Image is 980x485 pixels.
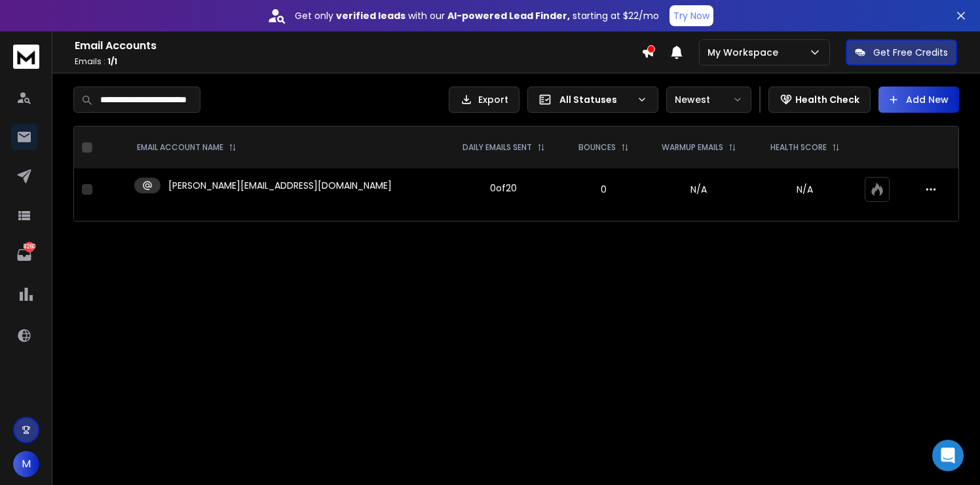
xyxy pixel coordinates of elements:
p: WARMUP EMAILS [662,142,723,153]
p: All Statuses [559,93,631,106]
button: M [13,451,39,477]
p: Emails : [75,56,641,67]
h1: Email Accounts [75,38,641,54]
p: Get Free Credits [873,46,948,59]
p: Health Check [795,93,859,106]
p: HEALTH SCORE [770,142,827,153]
p: 0 [571,183,636,196]
td: N/A [644,168,753,210]
p: Try Now [673,9,709,22]
p: N/A [761,183,849,196]
strong: verified leads [336,9,405,22]
span: 1 / 1 [107,56,117,67]
p: 8260 [24,242,35,252]
button: Add New [878,87,959,113]
div: 0 of 20 [490,182,517,195]
p: My Workspace [707,46,783,59]
button: Get Free Credits [846,39,957,66]
img: logo [13,45,39,69]
button: Health Check [768,87,871,113]
button: Try Now [669,5,713,26]
strong: AI-powered Lead Finder, [447,9,570,22]
p: [PERSON_NAME][EMAIL_ADDRESS][DOMAIN_NAME] [168,179,392,192]
p: BOUNCES [578,142,616,153]
p: DAILY EMAILS SENT [462,142,532,153]
p: Get only with our starting at $22/mo [295,9,659,22]
div: EMAIL ACCOUNT NAME [137,142,236,153]
a: 8260 [11,242,37,268]
button: Newest [666,87,751,113]
button: Export [449,87,519,113]
div: Open Intercom Messenger [932,440,964,471]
